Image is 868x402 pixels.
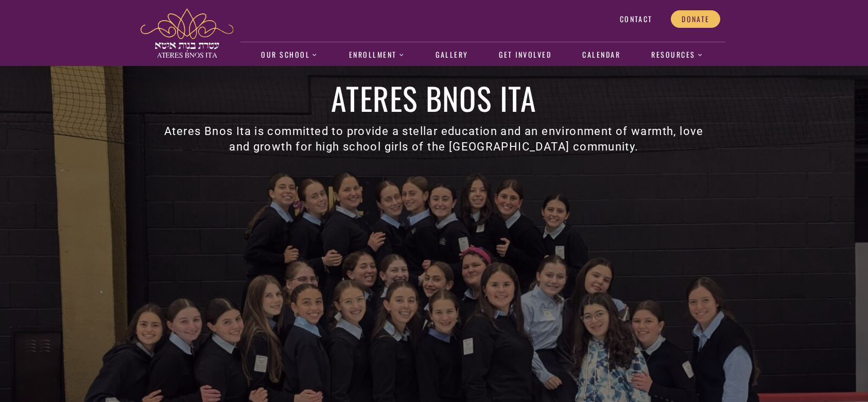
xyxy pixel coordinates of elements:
[141,8,233,58] img: ateres
[609,10,663,28] a: Contact
[430,43,474,67] a: Gallery
[157,124,711,155] h3: Ateres Bnos Ita is committed to provide a stellar education and an environment of warmth, love an...
[671,10,720,28] a: Donate
[646,43,709,67] a: Resources
[577,43,626,67] a: Calendar
[620,14,652,24] span: Contact
[682,14,709,24] span: Donate
[494,43,557,67] a: Get Involved
[256,43,323,67] a: Our School
[343,43,410,67] a: Enrollment
[157,82,711,113] h1: Ateres Bnos Ita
